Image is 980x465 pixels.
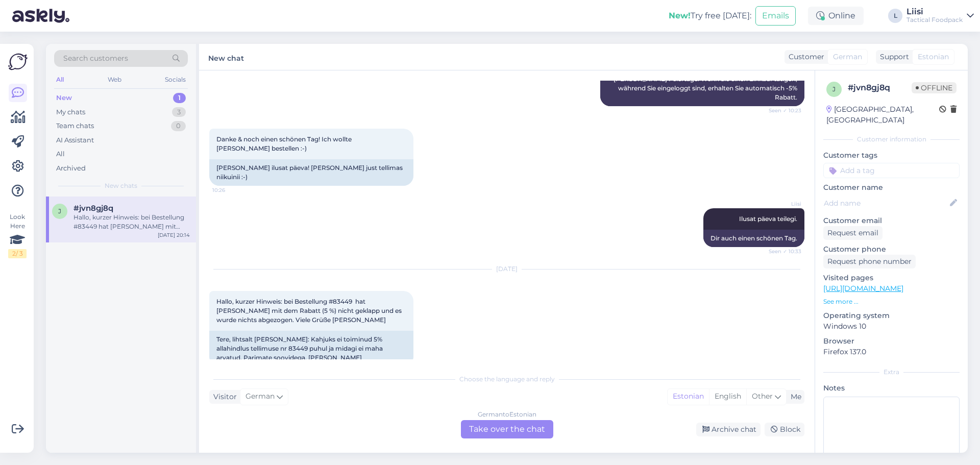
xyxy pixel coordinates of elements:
span: j [58,207,61,215]
span: Seen ✓ 10:33 [763,248,801,255]
div: AI Assistant [56,135,94,145]
span: Hallo, kurzer Hinweis: bei Bestellung #83449 hat [PERSON_NAME] mit dem Rabatt (5 %) nicht geklapp... [216,298,403,324]
div: Customer information [823,135,960,144]
div: 1 [173,93,186,103]
span: Liisi [763,200,801,208]
div: Tactical Foodpack [906,16,963,24]
p: Browser [823,336,960,347]
p: Customer email [823,215,960,226]
label: New chat [208,50,244,64]
div: 0 [171,121,186,131]
div: Me [787,391,801,402]
p: Firefox 137.0 [823,347,960,357]
div: Estonian [668,389,709,404]
span: 10:26 [212,186,251,194]
div: 3 [172,107,186,117]
img: Askly Logo [8,52,28,71]
div: Web [106,73,124,86]
div: Archive chat [696,423,761,436]
div: Hallo, kurzer Hinweis: bei Bestellung #83449 hat [PERSON_NAME] mit dem Rabatt (5 %) nicht geklapp... [73,213,190,231]
div: Block [765,423,804,436]
span: Offline [912,82,957,93]
div: [DATE] 20:14 [158,231,190,239]
span: Estonian [918,52,949,62]
button: Emails [755,6,796,26]
div: # jvn8gj8q [848,82,912,94]
a: LiisiTactical Foodpack [906,8,974,24]
p: Notes [823,383,960,394]
div: Support [876,52,909,62]
p: Visited pages [823,273,960,283]
p: Windows 10 [823,321,960,332]
div: My chats [56,107,85,117]
div: Look Here [8,212,27,258]
div: All [54,73,66,86]
div: Try free [DATE]: [669,10,751,22]
div: [DATE] [209,264,804,274]
span: Danke & noch einen schönen Tag! Ich wollte [PERSON_NAME] bestellen :-) [216,135,353,152]
span: Seen ✓ 10:23 [763,107,801,114]
div: Hallo, wir entschuldigen uns für die verspätete Antwort – wir [PERSON_NAME] Feiertage. Wenn Sie e... [600,61,804,106]
div: Dir auch einen schönen Tag. [703,230,804,247]
a: [URL][DOMAIN_NAME] [823,284,903,293]
input: Add a tag [823,163,960,178]
div: Request email [823,226,883,240]
b: New! [669,11,691,20]
div: Liisi [906,8,963,16]
span: German [833,52,862,62]
span: #jvn8gj8q [73,204,113,213]
div: Team chats [56,121,94,131]
span: German [246,391,275,402]
span: Search customers [63,53,128,64]
div: Visitor [209,391,237,402]
p: Customer tags [823,150,960,161]
div: All [56,149,65,159]
div: Online [808,7,864,25]
div: L [888,9,902,23]
div: Socials [163,73,188,86]
div: English [709,389,746,404]
p: Customer phone [823,244,960,255]
div: Customer [785,52,824,62]
p: Customer name [823,182,960,193]
span: Other [752,391,773,401]
p: Operating system [823,310,960,321]
div: Choose the language and reply [209,375,804,384]
div: New [56,93,72,103]
div: Request phone number [823,255,916,268]
div: [GEOGRAPHIC_DATA], [GEOGRAPHIC_DATA] [826,104,939,126]
span: Ilusat päeva teilegi. [739,215,797,223]
p: See more ... [823,297,960,306]
div: [PERSON_NAME] ilusat päeva! [PERSON_NAME] just tellimas niikuinii :-) [209,159,413,186]
div: Take over the chat [461,420,553,438]
div: Archived [56,163,86,174]
span: j [832,85,836,93]
input: Add name [824,198,948,209]
div: Extra [823,368,960,377]
div: Tere, lihtsalt [PERSON_NAME]: Kahjuks ei toiminud 5% allahindlus tellimuse nr 83449 puhul ja mida... [209,331,413,366]
div: 2 / 3 [8,249,27,258]
div: German to Estonian [478,410,536,419]
span: New chats [105,181,137,190]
